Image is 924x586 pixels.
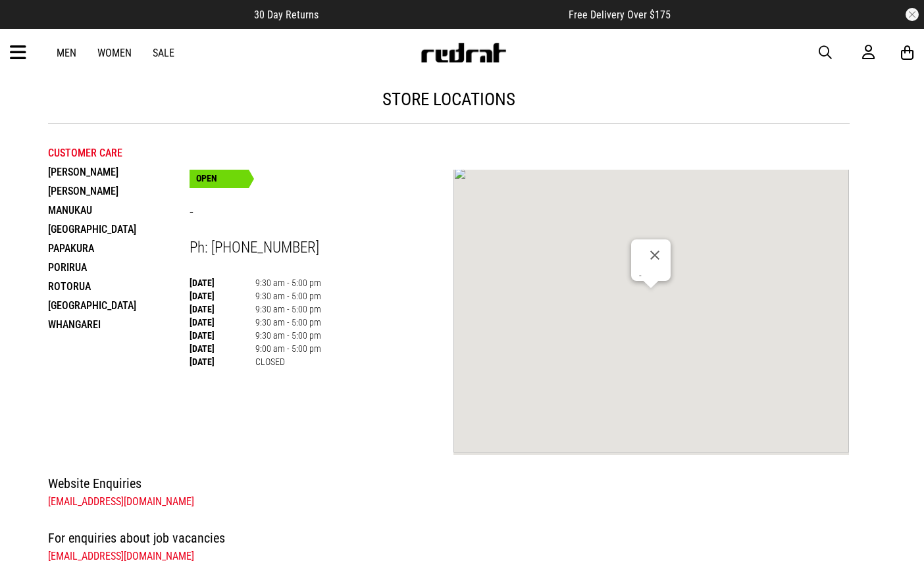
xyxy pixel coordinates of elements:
li: Manukau [48,201,190,220]
li: [PERSON_NAME] [48,182,190,201]
div: - [639,271,671,281]
a: [EMAIL_ADDRESS][DOMAIN_NAME] [48,495,194,508]
img: Redrat logo [420,43,507,62]
th: [DATE] [190,355,255,368]
h1: store locations [48,89,850,110]
a: [EMAIL_ADDRESS][DOMAIN_NAME] [48,550,194,562]
a: Men [57,47,76,59]
iframe: Customer reviews powered by Trustpilot [345,8,542,21]
li: Customer Care [48,143,190,162]
td: 9:30 am - 5:00 pm [255,329,321,342]
button: Close [639,239,671,271]
h4: Website Enquiries [48,473,850,494]
td: 9:30 am - 5:00 pm [255,276,321,289]
h3: - [190,203,453,224]
td: CLOSED [255,355,321,368]
th: [DATE] [190,316,255,329]
span: Ph: [PHONE_NUMBER] [190,239,319,256]
a: Sale [153,47,174,59]
th: [DATE] [190,276,255,289]
li: Rotorua [48,277,190,296]
th: [DATE] [190,289,255,303]
li: [PERSON_NAME] [48,162,190,182]
td: 9:30 am - 5:00 pm [255,303,321,316]
li: Porirua [48,258,190,277]
a: Women [97,47,132,59]
th: [DATE] [190,303,255,316]
th: [DATE] [190,342,255,355]
h4: For enquiries about job vacancies [48,527,850,549]
li: [GEOGRAPHIC_DATA] [48,296,190,315]
li: Papakura [48,239,190,258]
td: 9:30 am - 5:00 pm [255,316,321,329]
li: [GEOGRAPHIC_DATA] [48,220,190,239]
span: 30 Day Returns [254,9,319,21]
li: Whangarei [48,315,190,334]
div: OPEN [190,170,249,188]
td: 9:00 am - 5:00 pm [255,342,321,355]
span: Free Delivery Over $175 [569,9,671,21]
th: [DATE] [190,329,255,342]
td: 9:30 am - 5:00 pm [255,289,321,303]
